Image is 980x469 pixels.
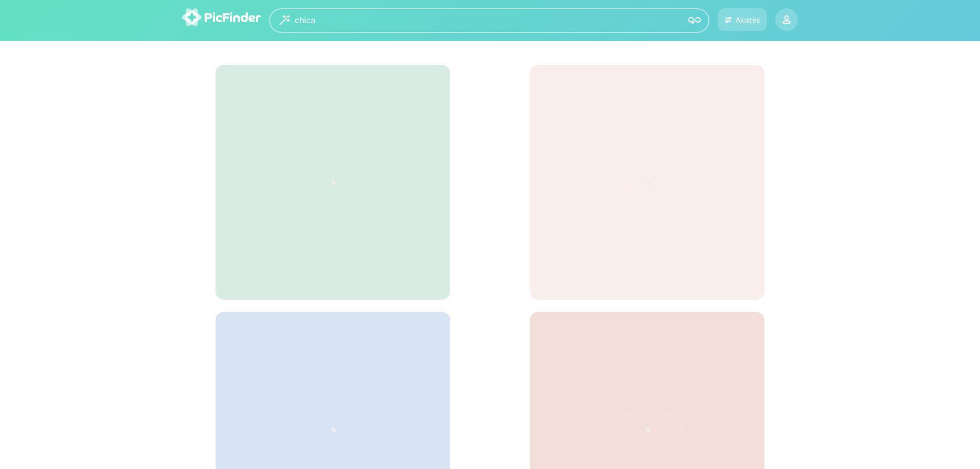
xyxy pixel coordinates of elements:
[182,8,261,26] img: logo-picfinder-white-transparent.svg
[688,14,701,27] img: icon-search.svg
[725,15,732,24] img: icon-settings.svg
[736,15,760,24] font: Ajustes
[718,8,767,31] button: Ajustes
[279,15,290,25] img: wizard.svg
